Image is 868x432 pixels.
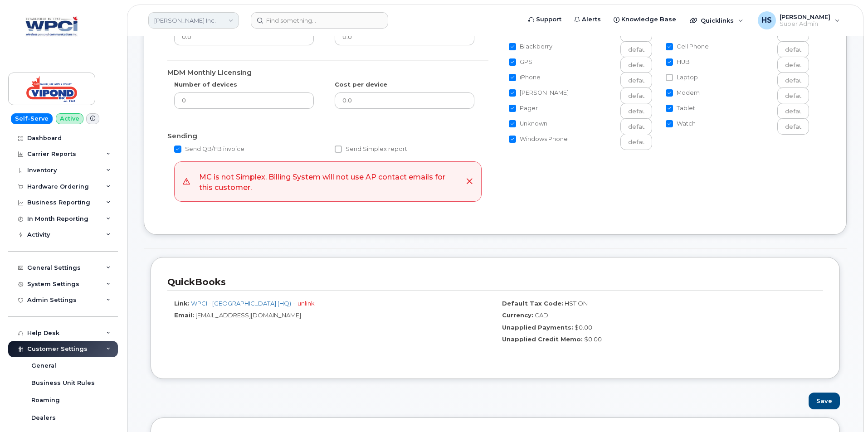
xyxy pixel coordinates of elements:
[666,72,698,83] label: Laptop
[777,118,809,135] input: Watch
[666,120,673,127] input: Watch
[195,311,301,319] span: [EMAIL_ADDRESS][DOMAIN_NAME]
[666,74,673,81] input: Laptop
[666,87,700,98] label: Modem
[509,41,552,52] label: Blackberry
[174,311,194,320] label: Email:
[502,335,583,344] label: Unapplied Credit Memo:
[777,72,809,88] input: Laptop
[568,10,607,29] a: Alerts
[335,146,342,153] input: Send Simplex report
[809,393,840,409] button: Save
[575,324,592,331] span: $0.00
[509,103,538,114] label: Pager
[780,13,830,20] span: [PERSON_NAME]
[761,15,772,26] span: HS
[666,105,673,112] input: Tablet
[620,57,652,73] input: GPS
[509,72,541,83] label: iPhone
[620,87,652,104] input: [PERSON_NAME]
[666,103,695,114] label: Tablet
[666,118,696,129] label: Watch
[536,15,561,24] span: Support
[251,12,388,29] input: Find something...
[620,103,652,119] input: Pager
[621,15,676,24] span: Knowledge Base
[335,80,387,89] label: Cost per device
[584,335,602,343] span: $0.00
[620,118,652,135] input: Unknown
[509,87,569,98] label: [PERSON_NAME]
[620,134,652,150] input: Windows Phone
[509,120,516,127] input: Unknown
[167,276,816,288] h3: QuickBooks
[191,300,291,307] a: WPCI - [GEOGRAPHIC_DATA] (HQ)
[509,58,516,66] input: GPS
[502,323,573,332] label: Unapplied Payments:
[293,300,296,307] span: -
[666,89,673,97] input: Modem
[751,11,846,29] div: Heather Space
[535,311,548,319] span: CAD
[509,134,568,145] label: Windows Phone
[666,57,690,68] label: HUB
[167,132,488,140] h4: Sending
[174,144,244,155] label: Send QB/FB invoice
[174,80,237,89] label: Number of devices
[582,15,601,24] span: Alerts
[666,43,673,50] input: Cell Phone
[509,43,516,50] input: Blackberry
[780,20,830,28] span: Super Admin
[509,74,516,81] input: iPhone
[509,118,547,129] label: Unknown
[509,89,516,97] input: [PERSON_NAME]
[620,72,652,88] input: iPhone
[502,299,563,308] label: Default Tax Code:
[509,105,516,112] input: Pager
[666,58,673,66] input: HUB
[701,17,734,24] span: Quicklinks
[509,57,532,68] label: GPS
[620,41,652,58] input: Blackberry
[174,146,181,153] input: Send QB/FB invoice
[607,10,683,29] a: Knowledge Base
[777,41,809,58] input: Cell Phone
[167,69,488,77] h4: MDM Monthly Licensing
[199,170,458,193] div: MC is not Simplex. Billing System will not use AP contact emails for this customer.
[777,87,809,104] input: Modem
[683,11,750,29] div: Quicklinks
[174,299,190,308] label: Link:
[148,12,239,29] a: Vipond Inc.
[666,41,709,52] label: Cell Phone
[335,144,407,155] label: Send Simplex report
[297,300,315,307] a: unlink
[502,311,533,320] label: Currency:
[522,10,568,29] a: Support
[777,57,809,73] input: HUB
[509,136,516,143] input: Windows Phone
[565,300,588,307] span: HST ON
[777,103,809,119] input: Tablet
